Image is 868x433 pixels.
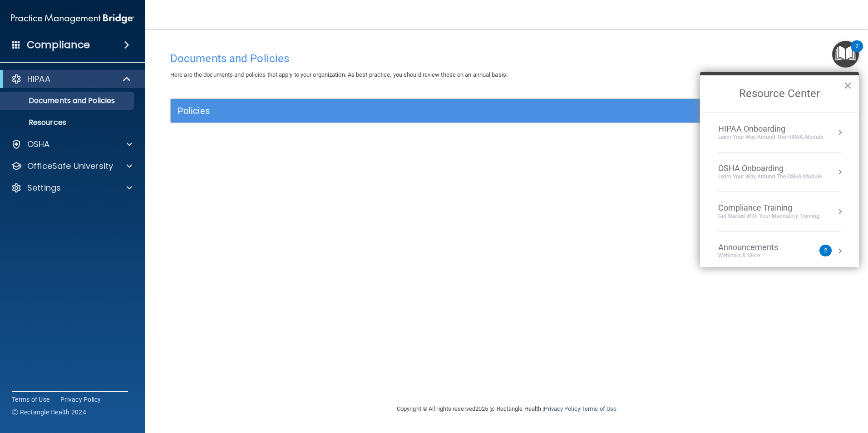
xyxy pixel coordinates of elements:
a: OfficeSafe University [11,161,132,172]
h5: Policies [178,106,668,116]
a: Settings [11,182,132,193]
p: HIPAA [27,74,50,84]
div: Webinars & More [718,252,796,260]
img: PMB logo [11,10,134,28]
p: OfficeSafe University [27,161,113,172]
p: Settings [27,182,61,193]
h4: Compliance [27,39,90,51]
a: Privacy Policy [544,405,580,412]
h2: Resource Center [700,75,859,113]
p: Resources [6,118,130,127]
div: Learn Your Way around the HIPAA module [718,133,823,141]
span: Here are the documents and policies that apply to your organization. As best practice, you should... [170,71,508,78]
div: Learn your way around the OSHA module [718,173,822,181]
div: Copyright © All rights reserved 2025 @ Rectangle Health | | [341,394,672,423]
a: HIPAA [11,74,132,84]
div: Compliance Training [718,203,819,213]
div: HIPAA Onboarding [718,124,823,134]
a: OSHA [11,139,132,150]
a: Terms of Use [12,395,49,404]
div: Resource Center [700,72,859,267]
div: 2 [855,46,858,58]
button: Open Resource Center, 2 new notifications [832,41,859,68]
a: Terms of Use [582,405,616,412]
div: Get Started with your mandatory training [718,212,819,220]
button: Close [843,78,852,93]
div: Announcements [718,242,796,252]
a: Policies [178,103,836,118]
p: OSHA [27,139,50,150]
h4: Documents and Policies [170,53,843,64]
div: OSHA Onboarding [718,163,822,173]
span: Ⓒ Rectangle Health 2024 [12,408,86,417]
a: Privacy Policy [60,395,101,404]
p: Documents and Policies [6,96,130,105]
